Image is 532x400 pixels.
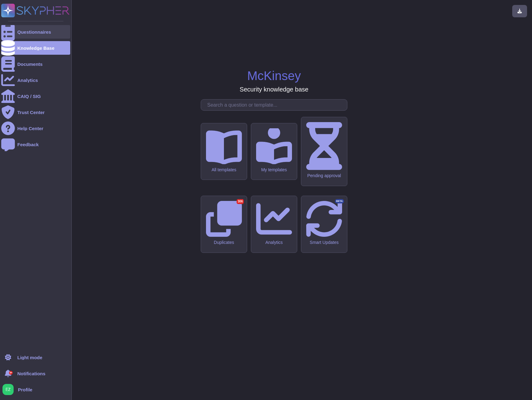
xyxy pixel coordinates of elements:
div: Pending approval [306,173,342,178]
div: BETA [335,199,344,203]
div: All templates [206,167,242,172]
div: Light mode [17,355,42,360]
a: Analytics [1,73,70,87]
div: Analytics [17,78,38,83]
a: Knowledge Base [1,41,70,55]
span: Profile [18,387,32,392]
a: Questionnaires [1,25,70,39]
a: Feedback [1,138,70,151]
h1: McKinsey [247,68,301,83]
div: My templates [256,167,292,172]
div: Duplicates [206,240,242,245]
span: Notifications [17,371,45,376]
input: Search a question or template... [204,100,347,110]
div: Help Center [17,126,43,131]
img: user [2,384,14,395]
div: 306 [237,199,244,204]
div: Documents [17,62,43,66]
div: Analytics [256,240,292,245]
div: Smart Updates [306,240,342,245]
a: Documents [1,57,70,71]
div: Knowledge Base [17,46,54,50]
a: Trust Center [1,105,70,119]
div: CAIQ / SIG [17,94,41,99]
a: CAIQ / SIG [1,89,70,103]
div: Trust Center [17,110,45,115]
a: Help Center [1,121,70,135]
div: Questionnaires [17,30,51,34]
div: Feedback [17,142,39,147]
h3: Security knowledge base [240,86,308,93]
button: user [1,383,18,396]
div: 9+ [9,371,13,375]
